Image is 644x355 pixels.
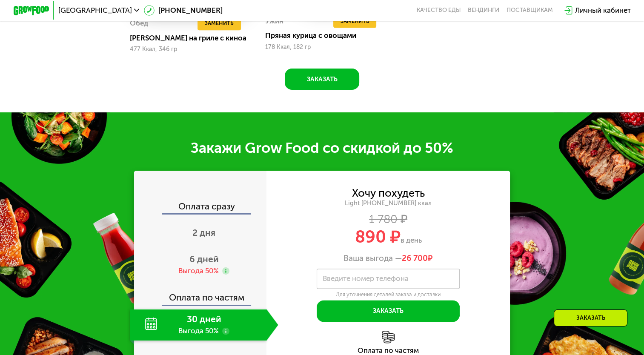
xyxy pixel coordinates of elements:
button: Заменить [197,17,241,30]
button: Заказать [317,300,460,321]
button: Заказать [285,69,359,90]
div: Пряная курица с овощами [265,31,386,40]
span: в день [400,236,421,244]
img: l6xcnZfty9opOoJh.png [382,331,394,343]
span: ₽ [402,253,433,263]
div: Личный кабинет [575,5,630,16]
span: 890 ₽ [355,226,400,247]
div: Выгода 50% [178,266,219,276]
div: Для уточнения деталей заказа и доставки [317,291,460,298]
div: Light [PHONE_NUMBER] ккал [266,199,510,207]
div: 1 780 ₽ [266,214,510,224]
span: Заменить [205,19,234,28]
div: Ваша выгода — [266,253,510,263]
a: Вендинги [468,7,499,14]
div: Оплата по частям [266,347,510,354]
a: Качество еды [416,7,461,14]
a: [PHONE_NUMBER] [144,5,223,16]
span: 6 дней [189,254,219,264]
span: 26 700 [402,253,428,263]
div: 178 Ккал, 182 гр [265,44,378,51]
span: 2 дня [192,227,215,238]
label: Введите номер телефона [323,276,409,281]
div: поставщикам [507,7,553,14]
div: [PERSON_NAME] на гриле с киноа [130,34,250,43]
div: Обед [130,17,148,30]
div: Оплата сразу [135,202,266,213]
div: Заказать [554,309,627,326]
div: Хочу похудеть [352,188,424,198]
div: 477 Ккал, 346 гр [130,46,243,53]
span: [GEOGRAPHIC_DATA] [58,7,132,14]
div: Оплата по частям [135,284,266,304]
